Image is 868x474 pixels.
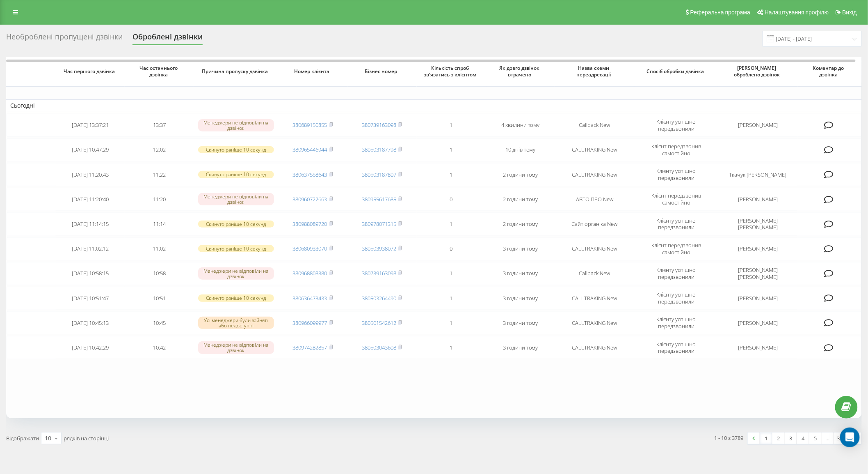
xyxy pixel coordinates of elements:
[809,433,822,444] a: 5
[362,171,396,178] a: 380503187807
[362,220,396,228] a: 380978071315
[634,138,718,161] td: Клієнт передзвонив самостійно
[293,146,327,153] a: 380965446944
[486,237,555,260] td: 3 години тому
[718,262,797,285] td: [PERSON_NAME] [PERSON_NAME]
[785,433,797,444] a: 3
[555,311,634,334] td: CALLTRAKING New
[718,311,797,334] td: [PERSON_NAME]
[417,336,486,359] td: 1
[293,269,327,277] a: 380968808380
[718,237,797,260] td: [PERSON_NAME]
[362,295,396,302] a: 380503264490
[765,9,829,16] span: Налаштування профілю
[362,269,396,277] a: 380739163098
[804,65,855,78] span: Коментар до дзвінка
[125,311,194,334] td: 10:45
[555,287,634,310] td: CALLTRAKING New
[198,267,274,280] div: Менеджери не відповіли на дзвінок
[718,188,797,211] td: [PERSON_NAME]
[424,65,479,78] span: Кількість спроб зв'язатись з клієнтом
[555,114,634,137] td: Callback New
[6,99,862,112] td: Сьогодні
[642,68,710,75] span: Спосіб обробки дзвінка
[125,114,194,137] td: 13:37
[486,212,555,235] td: 2 години тому
[718,212,797,235] td: [PERSON_NAME] [PERSON_NAME]
[198,317,274,329] div: Усі менеджери були зайняті або недоступні
[63,68,118,75] span: Час першого дзвінка
[634,311,718,334] td: Клієнту успішно передзвонили
[6,32,123,45] div: Необроблені пропущені дзвінки
[417,163,486,186] td: 1
[555,237,634,260] td: CALLTRAKING New
[843,9,857,16] span: Вихід
[718,336,797,359] td: [PERSON_NAME]
[56,114,125,137] td: [DATE] 13:37:21
[125,138,194,161] td: 12:02
[417,138,486,161] td: 1
[417,188,486,211] td: 0
[362,344,396,351] a: 380503043608
[760,433,772,444] a: 1
[286,68,340,75] span: Номер клієнта
[56,262,125,285] td: [DATE] 10:58:15
[555,138,634,161] td: CALLTRAKING New
[293,196,327,203] a: 380960722663
[493,65,548,78] span: Як довго дзвінок втрачено
[715,434,744,442] div: 1 - 10 з 3789
[56,336,125,359] td: [DATE] 10:42:29
[293,171,327,178] a: 380637558643
[198,341,274,354] div: Менеджери не відповіли на дзвінок
[634,163,718,186] td: Клієнту успішно передзвонили
[563,65,627,78] span: Назва схеми переадресації
[125,212,194,235] td: 11:14
[293,220,327,228] a: 380988089720
[293,344,327,351] a: 380974282857
[718,287,797,310] td: [PERSON_NAME]
[132,32,203,45] div: Оброблені дзвінки
[486,287,555,310] td: 3 години тому
[293,319,327,327] a: 380966099977
[198,146,274,153] div: Скинуто раніше 10 секунд
[718,163,797,186] td: Ткачук [PERSON_NAME]
[417,262,486,285] td: 1
[45,434,51,442] div: 10
[634,262,718,285] td: Клієнту успішно передзвонили
[555,188,634,211] td: АВТО ПРО New
[198,245,274,252] div: Скинуто раніше 10 секунд
[125,163,194,186] td: 11:22
[555,163,634,186] td: CALLTRAKING New
[486,163,555,186] td: 2 години тому
[132,65,187,78] span: Час останнього дзвінка
[56,188,125,211] td: [DATE] 11:20:40
[125,336,194,359] td: 10:42
[834,433,849,444] a: 379
[362,146,396,153] a: 380503187798
[822,433,834,444] div: …
[125,237,194,260] td: 11:02
[198,193,274,205] div: Менеджери не відповіли на дзвінок
[726,65,790,78] span: [PERSON_NAME] оброблено дзвінок
[362,319,396,327] a: 380501542612
[690,9,751,16] span: Реферальна програма
[417,237,486,260] td: 0
[125,188,194,211] td: 11:20
[555,212,634,235] td: Сайт органіка New
[198,119,274,131] div: Менеджери не відповіли на дзвінок
[634,287,718,310] td: Клієнту успішно передзвонили
[417,287,486,310] td: 1
[634,336,718,359] td: Клієнту успішно передзвонили
[293,121,327,129] a: 380689150855
[56,138,125,161] td: [DATE] 10:47:29
[797,433,809,444] a: 4
[486,188,555,211] td: 2 години тому
[634,237,718,260] td: Клієнт передзвонив самостійно
[486,336,555,359] td: 3 години тому
[486,114,555,137] td: 4 хвилини тому
[56,311,125,334] td: [DATE] 10:45:13
[293,295,327,302] a: 380636473433
[486,311,555,334] td: 3 години тому
[634,188,718,211] td: Клієнт передзвонив самостійно
[634,114,718,137] td: Клієнту успішно передзвонили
